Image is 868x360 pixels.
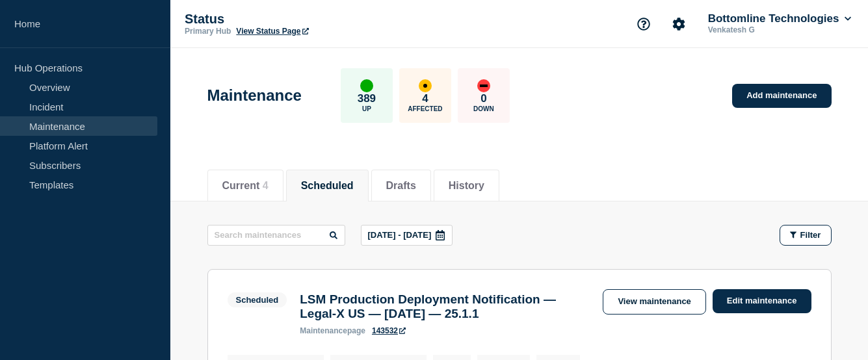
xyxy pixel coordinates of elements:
[300,326,365,335] p: page
[473,105,494,112] p: Down
[358,92,376,105] p: 389
[800,230,821,240] span: Filter
[732,84,831,108] a: Add maintenance
[408,105,442,112] p: Affected
[480,92,486,105] p: 0
[236,27,308,36] a: View Status Page
[419,79,432,92] div: affected
[372,326,406,335] a: 143532
[630,10,657,38] button: Support
[361,225,453,246] button: [DATE] - [DATE]
[222,180,269,192] button: Current 4
[263,180,269,191] span: 4
[603,289,705,315] a: View maintenance
[368,230,432,240] p: [DATE] - [DATE]
[449,180,484,192] button: History
[300,292,590,321] h3: LSM Production Deployment Notification — Legal-X US — [DATE] — 25.1.1
[301,180,354,192] button: Scheduled
[360,79,373,92] div: up
[705,12,854,25] button: Bottomline Technologies
[477,79,490,92] div: down
[207,225,345,246] input: Search maintenances
[207,86,302,105] h1: Maintenance
[185,27,231,36] p: Primary Hub
[185,12,445,27] p: Status
[422,92,428,105] p: 4
[362,105,371,112] p: Up
[236,295,279,305] div: Scheduled
[300,326,347,335] span: maintenance
[713,289,811,313] a: Edit maintenance
[386,180,416,192] button: Drafts
[665,10,692,38] button: Account settings
[705,25,841,34] p: Venkatesh G
[780,225,832,246] button: Filter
